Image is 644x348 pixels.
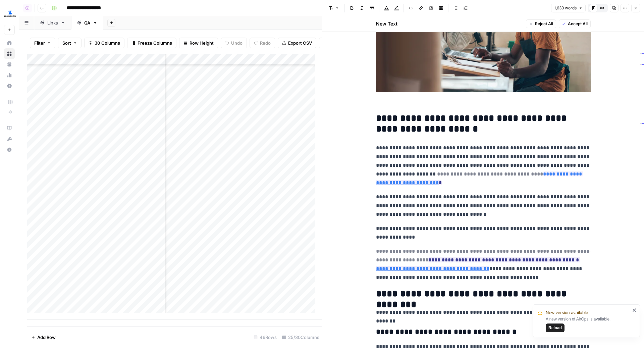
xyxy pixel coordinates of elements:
div: 46 Rows [251,332,279,343]
div: QA [84,19,90,26]
div: A new version of AirOps is available. [546,316,630,332]
a: Settings [4,81,15,91]
button: Redo [250,38,275,48]
button: 1,633 words [551,4,586,12]
a: Browse [4,48,15,59]
span: Sort [62,40,71,46]
span: Reject All [535,21,553,27]
a: Home [4,38,15,48]
button: Reject All [526,19,556,28]
button: Add Row [27,332,60,343]
span: 1,633 words [554,5,577,11]
span: Freeze Columns [138,40,172,46]
button: Filter [30,38,55,48]
button: Row Height [179,38,218,48]
span: Reload [548,325,562,331]
a: AirOps Academy [4,123,15,134]
div: 25/30 Columns [279,332,322,343]
div: Links [47,19,58,26]
button: What's new? [4,134,15,144]
a: QA [71,16,103,30]
button: Freeze Columns [127,38,176,48]
button: Undo [221,38,247,48]
a: Your Data [4,59,15,70]
a: Links [34,16,71,30]
button: close [632,307,637,313]
img: LegalZoom Logo [4,8,16,20]
div: What's new? [4,134,14,144]
button: Sort [58,38,82,48]
span: Undo [231,40,243,46]
span: New version available [546,309,588,316]
span: Add Row [37,334,56,341]
button: Export CSV [278,38,316,48]
button: Accept All [559,19,591,28]
button: Help + Support [4,144,15,155]
button: Workspace: LegalZoom [4,5,15,22]
span: 30 Columns [95,40,120,46]
h2: New Text [376,20,397,27]
button: Reload [546,324,565,332]
span: Redo [260,40,271,46]
button: 30 Columns [84,38,124,48]
a: Usage [4,70,15,81]
span: Row Height [190,40,214,46]
span: Export CSV [288,40,312,46]
span: Filter [34,40,45,46]
span: Accept All [568,21,588,27]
